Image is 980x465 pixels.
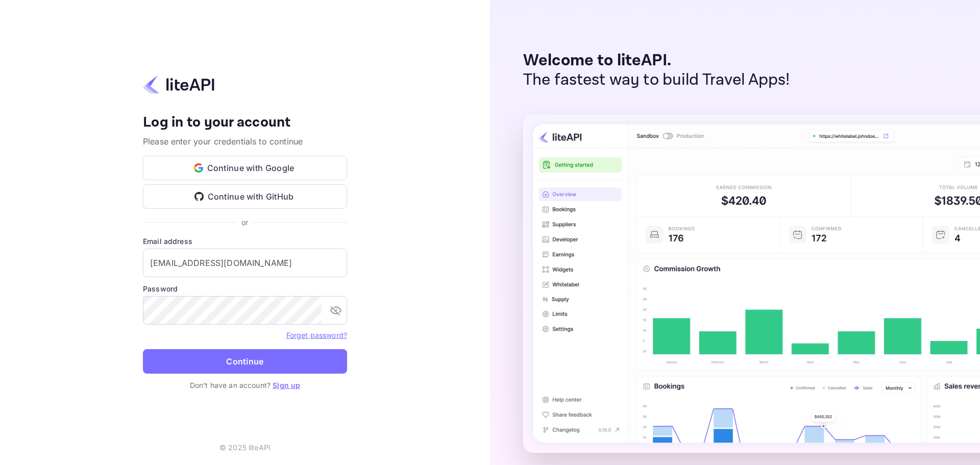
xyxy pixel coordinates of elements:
label: Password [143,283,347,294]
img: liteapi [143,75,214,94]
input: Enter your email address [143,249,347,277]
p: © 2025 liteAPI [219,442,271,453]
p: The fastest way to build Travel Apps! [523,70,790,90]
p: Please enter your credentials to continue [143,135,347,148]
h4: Log in to your account [143,114,347,132]
p: Welcome to liteAPI. [523,51,790,70]
button: Continue with Google [143,156,347,180]
a: Forget password? [286,331,347,339]
label: Email address [143,236,347,247]
a: Forget password? [286,330,347,340]
p: Don't have an account? [143,380,347,390]
button: toggle password visibility [326,300,346,321]
a: Sign up [273,381,300,389]
button: Continue [143,349,347,374]
button: Continue with GitHub [143,184,347,209]
p: or [241,217,248,228]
